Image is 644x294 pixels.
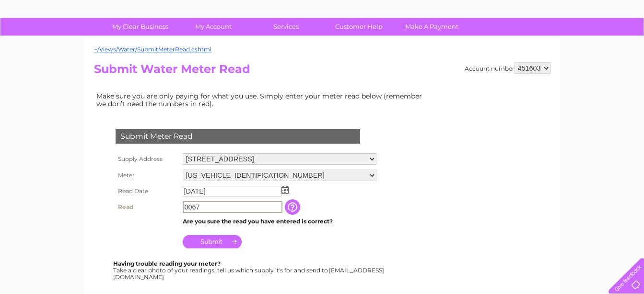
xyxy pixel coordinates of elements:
[113,184,180,199] th: Read Date
[94,46,211,53] a: ~/Views/Water/SubmitMeterRead.cshtml
[113,199,180,215] th: Read
[113,260,221,267] b: Having trouble reading your meter?
[96,5,549,47] div: Clear Business is a trading name of Verastar Limited (registered in [GEOGRAPHIC_DATA] No. 3667643...
[526,41,555,48] a: Telecoms
[183,235,242,248] input: Submit
[465,62,550,74] div: Account number
[116,129,360,144] div: Submit Meter Read
[94,90,430,110] td: Make sure you are only paying for what you use. Simply enter your meter read below (remember we d...
[561,41,574,48] a: Blog
[499,41,520,48] a: Energy
[101,18,180,36] a: My Clear Business
[392,18,471,36] a: Make A Payment
[246,18,326,36] a: Services
[580,41,604,48] a: Contact
[113,260,386,280] div: Take a clear photo of your readings, tell us which supply it's for and send to [EMAIL_ADDRESS][DO...
[174,18,253,36] a: My Account
[113,151,180,167] th: Supply Address
[94,62,550,81] h2: Submit Water Meter Read
[180,215,379,228] td: Are you sure the read you have entered is correct?
[319,18,398,36] a: Customer Help
[285,199,302,215] input: Information
[475,41,493,48] a: Water
[463,5,529,17] a: 0333 014 3131
[281,186,289,194] img: ...
[113,167,180,184] th: Meter
[23,25,71,54] img: logo.png
[612,41,635,48] a: Log out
